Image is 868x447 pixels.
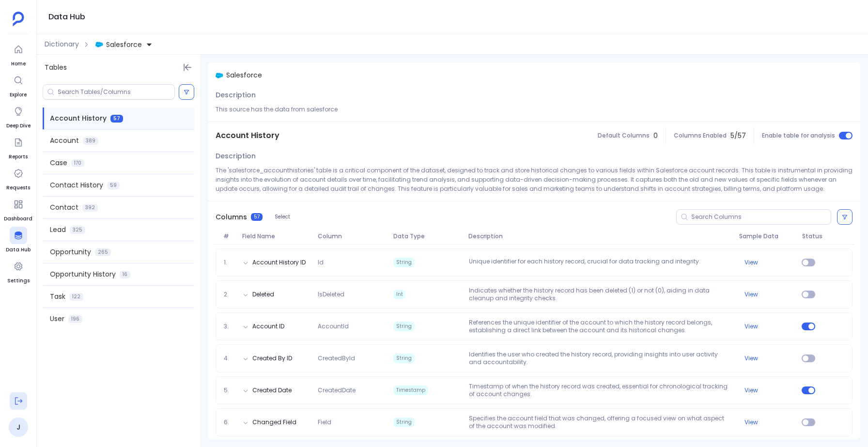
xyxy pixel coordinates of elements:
[50,158,67,168] span: Case
[216,166,852,193] p: The 'salesforce_accounthistories' table is a critical component of the dataset, designed to track...
[10,72,27,99] a: Explore
[252,386,292,394] button: Created Date
[37,55,200,80] div: Tables
[744,386,758,394] button: View
[465,415,735,430] p: Specifies the account field that was changed, offering a focused view on what aspect of the accou...
[216,90,256,100] span: Description
[238,232,314,240] span: Field Name
[110,115,123,123] span: 57
[10,91,27,99] span: Explore
[389,232,465,240] span: Data Type
[4,215,32,223] span: Dashboard
[6,184,30,192] span: Requests
[95,41,103,48] img: salesforce.svg
[314,323,389,330] span: AccountId
[6,103,31,130] a: Deep Dive
[7,277,30,285] span: Settings
[216,72,223,79] img: salesforce.svg
[219,232,238,240] span: #
[13,12,24,26] img: petavue logo
[10,41,27,68] a: Home
[68,315,82,323] span: 196
[216,212,247,222] span: Columns
[744,418,758,426] button: View
[762,132,835,139] span: Enable table for analysis
[220,418,239,426] span: 6.
[4,196,32,223] a: Dashboard
[393,258,415,267] span: String
[465,319,735,334] p: References the unique identifier of the account to which the history record belongs, establishing...
[50,314,64,324] span: User
[216,105,852,114] p: This source has the data from salesforce
[465,383,735,398] p: Timestamp of when the history record was created, essential for chronological tracking of account...
[6,227,31,254] a: Data Hub
[181,61,194,74] button: Hide Tables
[220,259,239,266] span: 1.
[744,355,758,362] button: View
[393,290,406,299] span: Int
[674,132,727,139] span: Columns Enabled
[50,292,65,302] span: Task
[730,131,746,141] span: 5 / 57
[106,40,142,49] span: Salesforce
[314,291,389,298] span: IsDeleted
[598,132,650,139] span: Default Columns
[50,136,79,146] span: Account
[9,134,28,161] a: Reports
[744,291,758,298] button: View
[314,259,389,266] span: Id
[220,291,239,298] span: 2.
[6,122,31,130] span: Deep Dive
[268,211,296,223] button: Select
[45,39,79,49] span: Dictionary
[83,137,98,145] span: 389
[50,225,66,235] span: Lead
[216,151,256,161] span: Description
[465,287,735,302] p: Indicates whether the history record has been deleted (1) or not (0), aiding in data cleanup and ...
[744,259,758,266] button: View
[216,130,279,141] span: Account History
[226,70,262,80] span: Salesforce
[220,386,239,394] span: 5.
[107,182,120,189] span: 59
[653,131,658,141] span: 0
[252,323,284,330] button: Account ID
[691,213,831,221] input: Search Columns
[71,159,84,167] span: 170
[9,417,28,437] a: J
[58,88,174,96] input: Search Tables/Columns
[120,271,130,278] span: 16
[314,232,389,240] span: Column
[393,385,428,395] span: Timestamp
[220,355,239,362] span: 4.
[6,246,31,254] span: Data Hub
[252,259,306,266] button: Account History ID
[50,202,78,213] span: Contact
[393,417,415,427] span: String
[50,247,91,257] span: Opportunity
[50,180,103,190] span: Contact History
[393,322,415,331] span: String
[314,355,389,362] span: CreatedById
[82,204,98,212] span: 392
[252,291,274,298] button: Deleted
[10,60,27,68] span: Home
[465,232,735,240] span: Description
[314,418,389,426] span: Field
[735,232,798,240] span: Sample Data
[220,323,239,330] span: 3.
[9,153,28,161] span: Reports
[50,113,107,123] span: Account History
[252,418,296,426] button: Changed Field
[93,37,155,52] button: Salesforce
[95,248,111,256] span: 265
[465,258,735,267] p: Unique identifier for each history record, crucial for data tracking and integrity.
[48,10,85,24] h1: Data Hub
[7,258,30,285] a: Settings
[70,226,85,234] span: 325
[393,354,415,363] span: String
[251,213,263,221] span: 57
[465,351,735,366] p: Identifies the user who created the history record, providing insights into user activity and acc...
[50,269,116,279] span: Opportunity History
[252,355,292,362] button: Created By ID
